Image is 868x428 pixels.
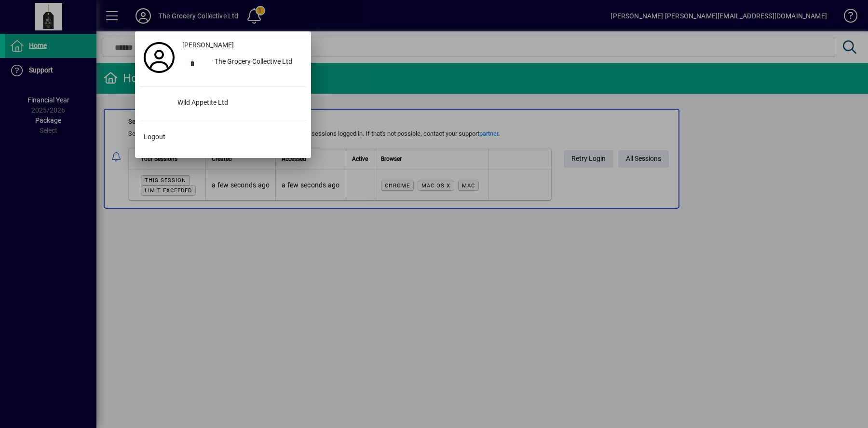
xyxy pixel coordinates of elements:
[140,128,306,145] button: Logout
[140,95,306,112] button: Wild Appetite Ltd
[140,49,178,66] a: Profile
[144,132,165,142] span: Logout
[170,95,306,112] div: Wild Appetite Ltd
[178,54,306,71] button: The Grocery Collective Ltd
[178,36,306,54] a: [PERSON_NAME]
[182,40,234,50] span: [PERSON_NAME]
[207,54,306,71] div: The Grocery Collective Ltd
